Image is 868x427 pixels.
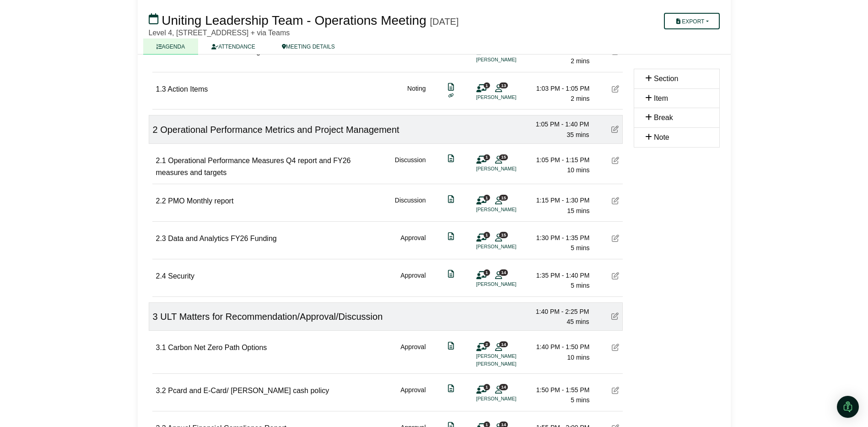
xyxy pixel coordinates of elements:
div: 1:50 PM - 1:55 PM [526,385,590,395]
span: 1 [484,384,490,390]
span: Operational Performance Metrics and Project Management [160,125,399,135]
span: 5 mins [571,396,589,404]
span: 13 [499,82,508,88]
li: [PERSON_NAME] [476,280,545,288]
span: Action Items [167,85,208,93]
span: 15 [499,195,508,201]
span: 5 mins [571,282,589,289]
span: 10 mins [567,166,589,174]
span: 10 mins [567,354,589,361]
li: [PERSON_NAME] [476,206,545,213]
div: 1:05 PM - 1:40 PM [525,119,589,129]
span: 15 mins [567,207,589,214]
div: Approval [400,233,426,253]
span: 1 [484,232,490,238]
span: 3 [153,312,158,322]
span: 3.1 [156,344,166,351]
div: 1:05 PM - 1:15 PM [526,155,590,165]
div: 1:30 PM - 1:35 PM [526,233,590,243]
span: Break [654,114,673,121]
span: 45 mins [566,318,589,325]
span: 14 [499,384,508,390]
a: ATTENDANCE [198,38,268,55]
span: 15 [499,232,508,238]
div: 1:40 PM - 1:50 PM [526,342,590,352]
span: Minutes of Previous Meetings [168,48,264,55]
span: 2.1 [156,157,166,164]
span: Uniting Leadership Team - Operations Meeting [162,13,426,27]
div: 1:15 PM - 1:30 PM [526,195,590,205]
div: Approval [400,385,426,405]
span: 1.3 [156,85,166,93]
span: Security [168,272,194,280]
div: 1:35 PM - 1:40 PM [526,270,590,280]
span: Operational Performance Measures Q4 report and FY26 measures and targets [156,157,351,176]
span: 1 [484,269,490,275]
span: 5 mins [571,244,589,252]
div: Discussion [395,195,426,216]
span: 2.2 [156,197,166,205]
span: Item [654,94,668,102]
button: Export [664,13,719,29]
div: 1:03 PM - 1:05 PM [526,83,590,93]
div: Approval [400,270,426,291]
span: 1 [484,154,490,160]
span: Pcard and E-Card/ [PERSON_NAME] cash policy [168,387,329,394]
li: [PERSON_NAME] [476,56,545,64]
span: 1.2 [156,48,166,55]
li: [PERSON_NAME] [476,243,545,251]
span: 1 [484,195,490,201]
span: 14 [499,341,508,347]
span: Carbon Net Zero Path Options [168,344,267,351]
span: 15 [499,154,508,160]
span: ULT Matters for Recommendation/Approval/Discussion [160,312,383,322]
span: 2 mins [571,95,589,102]
li: [PERSON_NAME] [476,352,545,360]
div: Noting [407,83,426,104]
span: Level 4, [STREET_ADDRESS] + via Teams [149,29,290,37]
li: [PERSON_NAME] [476,93,545,101]
span: 35 mins [566,131,589,138]
div: Approval [400,342,426,368]
span: Note [654,133,669,141]
div: 1:40 PM - 2:25 PM [525,307,589,317]
li: [PERSON_NAME] [476,395,545,403]
span: PMO Monthly report [168,197,233,205]
a: MEETING DETAILS [269,38,348,55]
li: [PERSON_NAME] [476,360,545,368]
div: Approval [400,46,426,66]
span: Data and Analytics FY26 Funding [168,235,276,242]
span: 1 [484,82,490,88]
span: 3.2 [156,387,166,394]
span: 2.4 [156,272,166,280]
span: 2.3 [156,235,166,242]
div: Open Intercom Messenger [837,396,859,418]
div: Discussion [395,155,426,178]
a: AGENDA [143,38,199,55]
span: Section [654,75,678,82]
span: 2 [484,341,490,347]
span: 2 mins [571,57,589,65]
li: [PERSON_NAME] [476,165,545,173]
div: [DATE] [430,16,459,27]
span: 2 [153,125,158,135]
span: 14 [499,269,508,275]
